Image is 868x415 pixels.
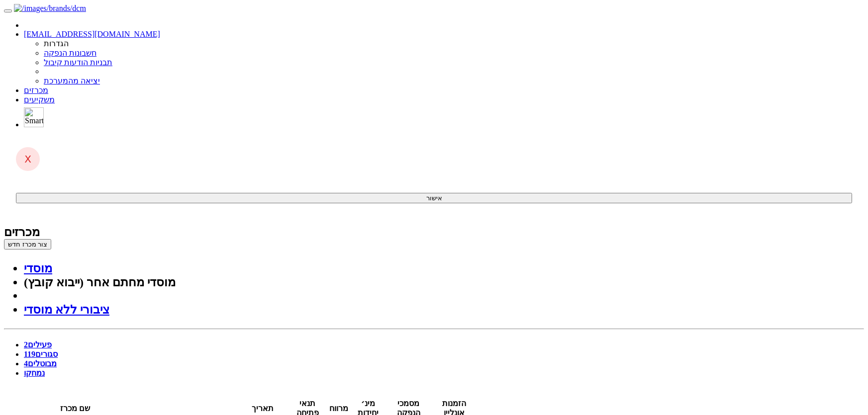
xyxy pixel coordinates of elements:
button: אישור [16,193,852,203]
span: 4 [24,359,28,368]
a: מוסדי [24,262,52,275]
img: /images/brands/dcm [14,4,86,13]
a: מבוטלים [24,359,57,368]
a: משקיעים [24,95,55,104]
button: צור מכרז חדש [4,239,51,249]
a: מוסדי מחתם אחר (ייבוא קובץ) [24,276,176,289]
span: X [24,153,31,165]
a: סגורים [24,350,58,358]
a: חשבונות הנפקה [44,49,96,57]
span: 2 [24,340,28,349]
a: ציבורי ללא מוסדי [24,303,109,316]
a: פעילים [24,340,52,349]
a: נמחקו [24,369,45,377]
img: SmartBull Logo [24,107,44,127]
a: [EMAIL_ADDRESS][DOMAIN_NAME] [24,30,160,38]
li: הגדרות [44,39,864,48]
span: 119 [24,350,35,358]
a: מכרזים [24,86,48,94]
a: יציאה מהמערכת [44,77,100,85]
a: תבניות הודעות קיבול [44,58,112,67]
div: מכרזים [4,225,864,239]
